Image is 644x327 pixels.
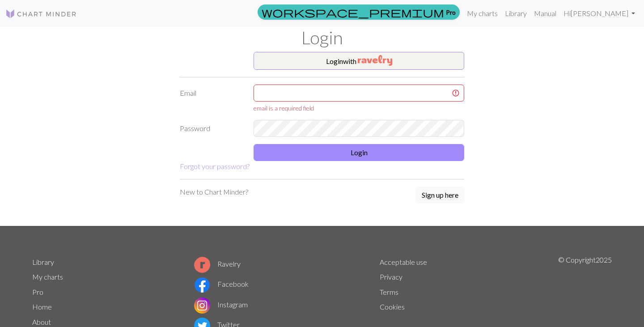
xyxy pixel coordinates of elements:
a: Sign up here [416,187,464,204]
a: Instagram [194,300,248,309]
a: Home [32,302,52,311]
a: Manual [530,4,560,22]
span: workspace_premium [262,6,444,18]
a: Library [501,4,530,22]
label: Password [174,120,248,137]
a: Terms [380,288,398,296]
img: Ravelry [358,55,392,66]
a: Ravelry [194,259,241,268]
a: Library [32,258,54,266]
img: Ravelry logo [194,257,210,273]
img: Instagram logo [194,297,210,314]
label: Email [174,85,248,113]
a: My charts [32,272,63,281]
button: Loginwith [254,52,464,70]
h1: Login [27,27,617,48]
p: New to Chart Minder? [180,187,248,197]
a: Pro [32,288,43,296]
a: Cookies [380,302,405,311]
button: Sign up here [416,187,464,204]
a: Facebook [194,280,249,288]
a: My charts [463,4,501,22]
a: Forgot your password? [180,162,250,170]
div: email is a required field [254,103,464,113]
a: Hi[PERSON_NAME] [560,4,639,22]
a: About [32,318,51,326]
a: Privacy [380,272,402,281]
img: Facebook logo [194,277,210,293]
a: Acceptable use [380,258,427,266]
img: Logo [5,8,77,19]
a: Pro [258,4,460,20]
button: Login [254,144,464,161]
